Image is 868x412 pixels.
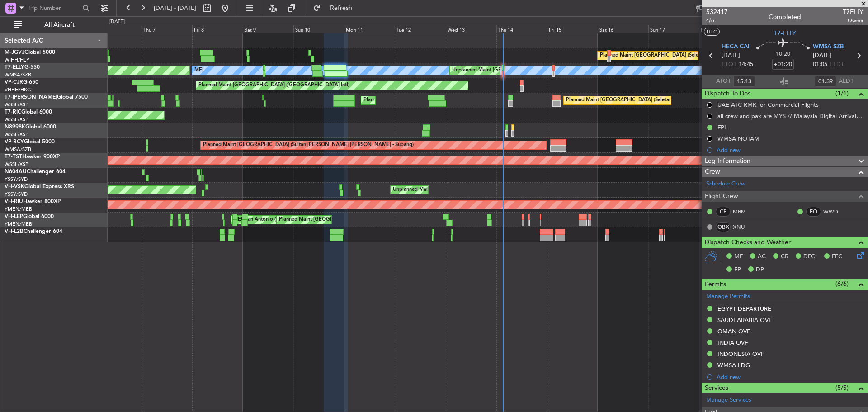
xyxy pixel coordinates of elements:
[733,76,755,87] input: --:--
[716,222,731,232] div: OBX
[5,109,52,115] a: T7-RICGlobal 6000
[566,94,672,107] div: Planned Maint [GEOGRAPHIC_DATA] (Seletar)
[774,28,796,38] span: T7-ELLY
[706,396,751,405] a: Manage Services
[5,221,32,227] a: YMEN/MEB
[5,80,23,85] span: VP-CJR
[835,279,849,289] span: (6/6)
[734,265,741,275] span: FP
[5,169,66,175] a: N604AUChallenger 604
[5,139,55,145] a: VP-BCYGlobal 5000
[192,25,243,33] div: Fri 8
[716,207,731,217] div: CP
[5,116,28,123] a: WSSL/XSP
[781,252,788,261] span: CR
[5,101,28,108] a: WSSL/XSP
[5,95,88,100] a: T7-[PERSON_NAME]Global 7500
[5,199,23,204] span: VH-RIU
[5,154,22,160] span: T7-TST
[322,5,360,11] span: Refresh
[547,25,598,33] div: Fri 15
[5,199,61,204] a: VH-RIUHawker 800XP
[5,176,28,183] a: YSSY/SYD
[5,95,57,100] span: T7-[PERSON_NAME]
[5,214,23,219] span: VH-LEP
[839,77,854,86] span: ALDT
[832,252,842,261] span: FFC
[5,50,24,55] span: M-JGVJ
[769,12,801,22] div: Completed
[803,252,817,261] span: DFC,
[739,60,753,69] span: 14:45
[717,146,863,154] div: Add new
[363,94,506,107] div: Planned Maint [GEOGRAPHIC_DATA] ([GEOGRAPHIC_DATA])
[194,64,205,77] div: MEL
[5,86,31,93] a: VHHH/HKG
[813,43,844,52] span: WMSA SZB
[198,79,349,92] div: Planned Maint [GEOGRAPHIC_DATA] ([GEOGRAPHIC_DATA] Intl)
[5,71,31,78] a: WMSA/SZB
[705,279,726,290] span: Permits
[722,43,750,52] span: HECA CAI
[600,49,706,62] div: Planned Maint [GEOGRAPHIC_DATA] (Seletar)
[756,265,764,275] span: DP
[344,25,395,33] div: Mon 11
[806,207,821,217] div: FO
[717,123,727,131] div: FPL
[142,25,192,33] div: Thu 7
[5,229,62,234] a: VH-L2BChallenger 604
[823,208,844,216] a: WWD
[835,383,849,393] span: (5/5)
[395,25,445,33] div: Tue 12
[5,191,28,198] a: YSSY/SYD
[5,124,25,130] span: N8998K
[704,28,720,36] button: UTC
[452,64,669,77] div: Unplanned Maint [GEOGRAPHIC_DATA] (Sultan [PERSON_NAME] [PERSON_NAME] - Subang)
[813,51,831,60] span: [DATE]
[309,1,363,15] button: Refresh
[705,156,750,166] span: Leg Information
[293,25,344,33] div: Sun 10
[706,7,728,17] span: 532417
[835,89,849,98] span: (1/1)
[717,112,863,120] div: all crew and pax are MYS // Malaysia Digital Arrival Card (MDAC)
[733,208,753,216] a: MRM
[716,77,731,86] span: ATOT
[758,252,766,261] span: AC
[5,184,74,189] a: VH-VSKGlobal Express XRS
[648,25,699,33] div: Sun 17
[5,169,27,175] span: N604AU
[776,50,790,59] span: 10:20
[706,292,750,301] a: Manage Permits
[5,50,55,55] a: M-JGVJGlobal 5000
[722,60,736,69] span: ETOT
[815,76,836,87] input: --:--
[279,213,452,227] div: Planned Maint [GEOGRAPHIC_DATA] ([GEOGRAPHIC_DATA] International)
[717,361,750,369] div: WMSA LDG
[722,51,740,60] span: [DATE]
[717,316,772,324] div: SAUDI ARABIA OVF
[830,60,844,69] span: ELDT
[24,22,95,28] span: All Aircraft
[717,101,819,109] div: UAE ATC RMK for Commercial Flights
[243,25,293,33] div: Sat 9
[705,237,791,248] span: Dispatch Checks and Weather
[5,139,24,145] span: VP-BCY
[5,206,32,213] a: YMEN/MEB
[91,25,142,33] div: Wed 6
[733,223,753,231] a: XNU
[5,214,54,219] a: VH-LEPGlobal 6000
[203,138,414,152] div: Planned Maint [GEOGRAPHIC_DATA] (Sultan [PERSON_NAME] [PERSON_NAME] - Subang)
[5,124,56,130] a: N8998KGlobal 6000
[717,327,750,335] div: OMAN OVF
[10,18,98,32] button: All Aircraft
[446,25,496,33] div: Wed 13
[154,4,196,12] span: [DATE] - [DATE]
[5,154,60,160] a: T7-TSTHawker 900XP
[598,25,648,33] div: Sat 16
[5,229,24,234] span: VH-L2B
[28,1,80,15] input: Trip Number
[717,373,863,381] div: Add new
[5,161,28,168] a: WSSL/XSP
[843,17,863,24] span: Owner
